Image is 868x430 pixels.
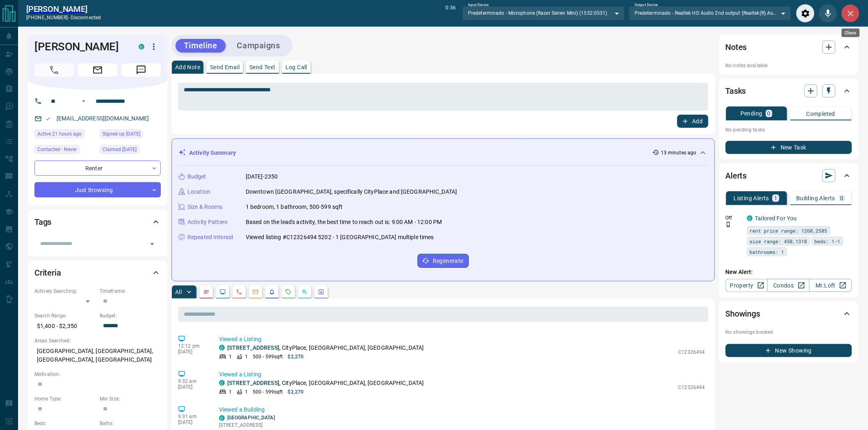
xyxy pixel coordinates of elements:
[750,237,807,245] span: size range: 450,1318
[210,64,240,70] p: Send Email
[229,353,232,360] p: 1
[34,287,96,295] p: Actively Searching:
[175,64,200,70] p: Add Note
[100,420,161,427] p: Baths:
[841,4,860,23] div: Close
[246,203,343,211] p: 1 bedroom, 1 bathroom, 500-599 sqft
[178,419,207,425] p: [DATE]
[178,343,207,349] p: 12:12 pm
[219,405,705,414] p: Viewed a Building
[726,169,747,182] h2: Alerts
[121,63,161,77] span: Message
[747,215,753,221] div: condos.ca
[246,172,278,181] p: [DATE]-2350
[767,279,810,292] a: Condos
[45,116,51,122] svg: Email Valid
[750,248,784,256] span: bathrooms: 1
[726,41,747,54] h2: Notes
[734,195,770,201] p: Listing Alerts
[100,287,161,295] p: Timeframe:
[229,39,288,52] button: Campaigns
[71,15,101,20] span: disconnected
[809,279,852,292] a: Mr.Loft
[57,115,149,122] a: [EMAIL_ADDRESS][DOMAIN_NAME]
[677,115,708,128] button: Add
[178,378,207,384] p: 9:32 am
[187,233,233,242] p: Repeated Interest
[178,349,207,355] p: [DATE]
[246,218,442,226] p: Based on the lead's activity, the best time to reach out is: 9:00 AM - 12:00 PM
[462,6,625,20] div: Predeterminado - Microphone (Razer Seiren Mini) (1532:0531)
[34,215,51,229] h2: Tags
[726,279,768,292] a: Property
[286,64,307,70] p: Log Call
[726,307,761,320] h2: Showings
[629,6,791,20] div: Predeterminado - Realtek HD Audio 2nd output (Realtek(R) Audio)
[726,84,746,97] h2: Tasks
[468,2,489,8] label: Input Device
[178,384,207,390] p: [DATE]
[678,349,705,356] p: C12326494
[288,353,304,360] p: $2,270
[34,212,161,232] div: Tags
[146,238,158,250] button: Open
[726,268,852,276] p: New Alert:
[726,304,852,324] div: Showings
[219,289,226,295] svg: Lead Browsing Activity
[34,312,96,319] p: Search Range:
[252,289,259,295] svg: Emails
[187,172,206,181] p: Budget
[661,149,697,156] p: 13 minutes ago
[34,40,126,53] h1: [PERSON_NAME]
[187,188,210,196] p: Location
[819,4,837,23] div: Mute
[34,129,96,141] div: Thu Aug 14 2025
[34,182,161,197] div: Just Browsing
[26,4,101,14] a: [PERSON_NAME]
[246,188,457,196] p: Downtown [GEOGRAPHIC_DATA], specifically CityPlace and [GEOGRAPHIC_DATA]
[726,344,852,357] button: New Showing
[246,233,434,242] p: Viewed listing #C12326494 5202 - 1 [GEOGRAPHIC_DATA] multiple times
[797,195,836,201] p: Building Alerts
[236,289,242,295] svg: Calls
[178,145,708,161] div: Activity Summary13 minutes ago
[726,214,742,222] p: Off
[100,395,161,403] p: Min Size:
[178,414,207,419] p: 9:31 am
[34,371,161,378] p: Motivation:
[288,388,304,396] p: $2,270
[726,141,852,154] button: New Task
[726,62,852,69] p: No notes available
[245,353,248,360] p: 1
[253,388,283,396] p: 500 - 599 sqft
[635,2,658,8] label: Output Device
[318,289,324,295] svg: Agent Actions
[219,415,225,421] div: condos.ca
[806,111,836,117] p: Completed
[34,420,96,427] p: Beds:
[750,226,827,235] span: rent price range: 1260,2585
[446,4,456,23] p: 0:36
[100,312,161,319] p: Budget:
[203,289,210,295] svg: Notes
[796,4,815,23] div: Audio Settings
[726,328,852,336] p: No showings booked
[245,388,248,396] p: 1
[219,421,292,429] p: [STREET_ADDRESS]
[726,124,852,136] p: No pending tasks
[34,395,96,403] p: Home Type:
[841,195,844,201] p: 0
[726,166,852,186] div: Alerts
[176,39,226,52] button: Timeline
[285,289,292,295] svg: Requests
[219,335,705,344] p: Viewed a Listing
[227,379,424,387] p: , CityPlace, [GEOGRAPHIC_DATA], [GEOGRAPHIC_DATA]
[740,111,763,116] p: Pending
[100,129,161,141] div: Wed Sep 12 2018
[78,63,117,77] span: Email
[755,215,797,222] a: Tailored For You
[34,63,74,77] span: Call
[219,370,705,379] p: Viewed a Listing
[418,254,469,268] button: Regenerate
